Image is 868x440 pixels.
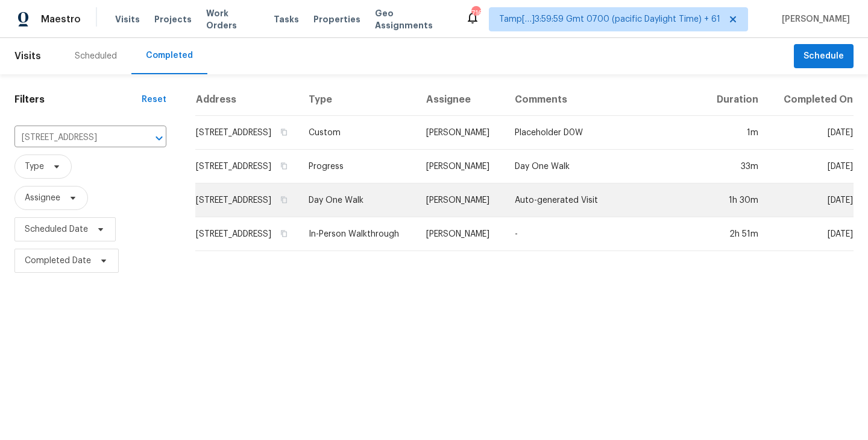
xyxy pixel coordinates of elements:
td: [STREET_ADDRESS] [195,183,299,217]
td: 2h 51m [703,217,768,251]
td: [PERSON_NAME] [417,183,505,217]
td: - [505,217,703,251]
td: Day One Walk [299,183,417,217]
td: [DATE] [768,217,854,251]
span: [PERSON_NAME] [777,13,850,25]
td: Day One Walk [505,150,703,183]
td: [STREET_ADDRESS] [195,217,299,251]
button: Copy Address [278,194,289,205]
th: Address [195,84,299,116]
td: Custom [299,116,417,150]
td: [DATE] [768,116,854,150]
div: Reset [142,94,166,106]
td: [PERSON_NAME] [417,217,505,251]
span: Visits [14,43,41,69]
td: [DATE] [768,183,854,217]
span: Properties [313,13,360,25]
td: 1h 30m [703,183,768,217]
span: Work Orders [206,7,259,31]
td: [STREET_ADDRESS] [195,116,299,150]
h1: Filters [14,94,142,106]
td: [PERSON_NAME] [417,150,505,183]
span: Geo Assignments [375,7,451,31]
span: Tasks [274,15,299,24]
button: Copy Address [278,127,289,138]
button: Copy Address [278,161,289,171]
span: Schedule [804,49,844,64]
th: Type [299,84,417,116]
span: Type [25,161,44,173]
span: Completed Date [25,255,91,267]
button: Open [151,130,168,147]
span: Projects [154,13,192,25]
td: [DATE] [768,150,854,183]
td: Auto-generated Visit [505,183,703,217]
div: Scheduled [75,50,117,62]
input: Search for an address... [14,129,133,147]
span: Tamp[…]3:59:59 Gmt 0700 (pacific Daylight Time) + 61 [499,13,720,25]
td: Progress [299,150,417,183]
td: Placeholder D0W [505,116,703,150]
span: Visits [115,13,140,25]
span: Scheduled Date [25,223,88,235]
td: In-Person Walkthrough [299,217,417,251]
button: Copy Address [278,228,289,239]
td: 33m [703,150,768,183]
th: Duration [703,84,768,116]
div: Completed [146,49,193,62]
td: 1m [703,116,768,150]
th: Completed On [768,84,854,116]
button: Schedule [794,44,854,69]
div: 716 [471,7,480,19]
span: Maestro [41,13,81,25]
td: [STREET_ADDRESS] [195,150,299,183]
th: Comments [505,84,703,116]
span: Assignee [25,192,60,204]
th: Assignee [417,84,505,116]
td: [PERSON_NAME] [417,116,505,150]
